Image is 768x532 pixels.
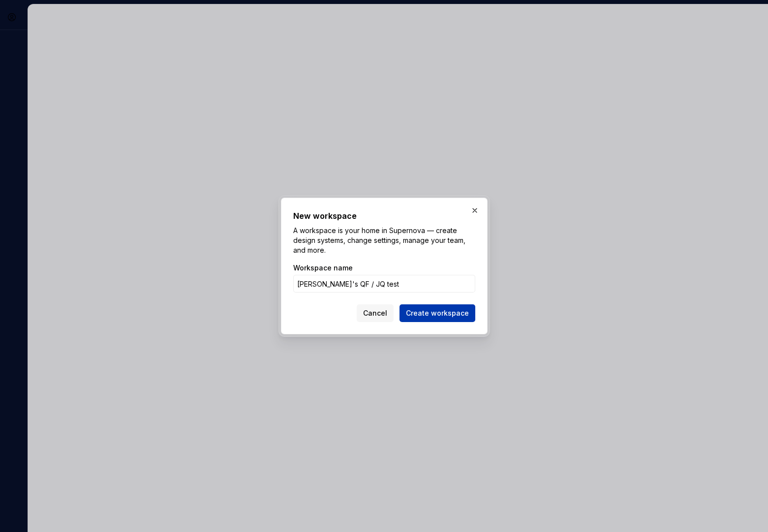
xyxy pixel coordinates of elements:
p: A workspace is your home in Supernova — create design systems, change settings, manage your team,... [293,226,475,255]
button: Cancel [357,304,394,322]
h2: New workspace [293,210,475,222]
button: Create workspace [399,304,475,322]
span: Cancel [363,308,387,318]
label: Workspace name [293,263,353,273]
span: Create workspace [406,308,469,318]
